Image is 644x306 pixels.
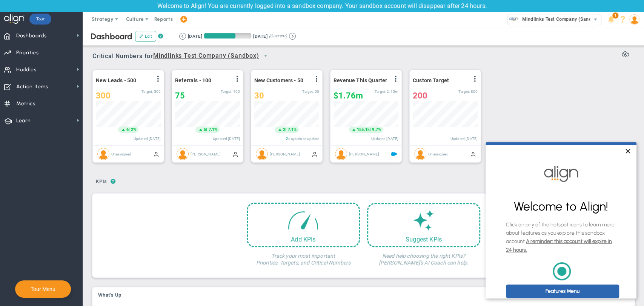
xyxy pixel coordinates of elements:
[177,148,189,160] img: Katie Williams
[16,45,39,61] span: Priorities
[98,292,121,298] span: What's Up
[612,12,618,18] span: 1
[151,12,177,27] span: Reports
[335,148,347,160] img: Tom Johnson
[622,49,629,57] span: Refresh Data
[288,137,319,141] span: days since update
[204,127,206,133] span: 5
[287,127,297,132] span: 7.1%
[253,33,267,40] div: [DATE]
[617,12,629,27] li: Help & Frequently Asked Questions (FAQ)
[126,127,129,133] span: 6
[349,152,379,156] span: [PERSON_NAME]
[153,51,259,61] span: Mindlinks Test Company (Sandbox)
[135,3,149,16] a: Close modal
[509,14,518,24] img: 33514.Company.photo
[153,151,159,157] span: Manually Updated
[179,33,186,40] button: Go to previous period
[334,91,363,100] span: $1,758,367
[413,91,427,100] span: 200
[247,247,360,266] h4: Track your most important Priorities, Targets, and Critical Numbers
[20,96,126,111] u: A reminder: this account will expire in 24 hours.
[16,79,48,95] span: Action Items
[129,127,130,132] span: |
[20,57,131,72] h1: Welcome to Align!
[256,148,268,160] img: Miguel Cabrera
[315,89,319,94] span: 50
[175,77,211,83] span: Referrals - 100
[391,151,397,157] span: Salesforce Enabled<br ></span>Sandbox: Quarterly Revenue
[458,89,470,94] span: Target:
[126,16,144,22] span: Culture
[414,148,426,160] img: Unassigned
[334,77,387,83] span: Revenue This Quarter
[605,12,617,27] li: Announcements
[135,31,156,42] button: Edit
[470,151,476,157] span: Manually Updated
[286,137,288,141] span: 2
[232,151,238,157] span: Manually Updated
[92,175,111,188] span: KPIs
[254,77,303,83] span: New Customers - 50
[134,137,161,141] span: Updated [DATE]
[154,89,161,94] span: 500
[248,236,359,243] div: Add KPIs
[91,31,132,42] span: Dashboard
[372,127,381,132] span: 9.7%
[204,33,251,38] div: Period Progress: 66% Day 60 of 90 with 30 remaining.
[283,127,285,133] span: 2
[16,96,35,112] span: Metrics
[20,142,134,156] a: Features Menu
[28,286,58,292] button: Tour Menu
[413,77,449,83] span: Custom Target
[96,77,136,83] span: New Leads - 500
[97,148,109,160] img: Unassigned
[368,236,479,243] div: Suggest KPIs
[16,62,37,78] span: Huddles
[471,89,478,94] span: 800
[259,49,272,62] span: select
[131,127,136,132] span: 2%
[98,292,121,298] button: What's Up
[590,14,601,25] span: select
[387,89,398,94] span: 2,154,350
[375,89,386,94] span: Target:
[16,113,31,129] span: Learn
[111,152,132,156] span: Unassigned
[270,152,300,156] span: [PERSON_NAME]
[285,127,286,132] span: |
[175,91,185,100] span: 75
[357,127,370,133] span: 155.1k
[16,28,47,44] span: Dashboards
[450,137,478,141] span: Updated [DATE]
[208,127,217,132] span: 7.1%
[92,175,111,189] button: KPIs
[518,14,602,24] span: Mindlinks Test Company (Sandbox)
[213,137,240,141] span: Updated [DATE]
[370,127,371,132] span: |
[20,78,131,112] p: Click on any of the hotspot icons to learn more about features as you explore this sandbox account.
[188,33,202,40] div: [DATE]
[371,137,398,141] span: Updated [DATE]
[302,89,314,94] span: Target:
[96,91,111,100] span: 300
[191,152,221,156] span: [PERSON_NAME]
[233,89,240,94] span: 100
[289,33,296,40] button: Go to next period
[269,33,287,40] span: (Current)
[254,91,264,100] span: 30
[141,89,153,94] span: Target:
[92,49,274,63] span: Critical Numbers for
[629,14,639,25] img: 207982.Person.photo
[312,151,318,157] span: Manually Updated
[367,247,480,266] h4: Need help choosing the right KPIs? [PERSON_NAME]'s AI Coach can help.
[428,152,449,156] span: Unassigned
[92,16,114,22] span: Strategy
[206,127,207,132] span: |
[221,89,232,94] span: Target:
